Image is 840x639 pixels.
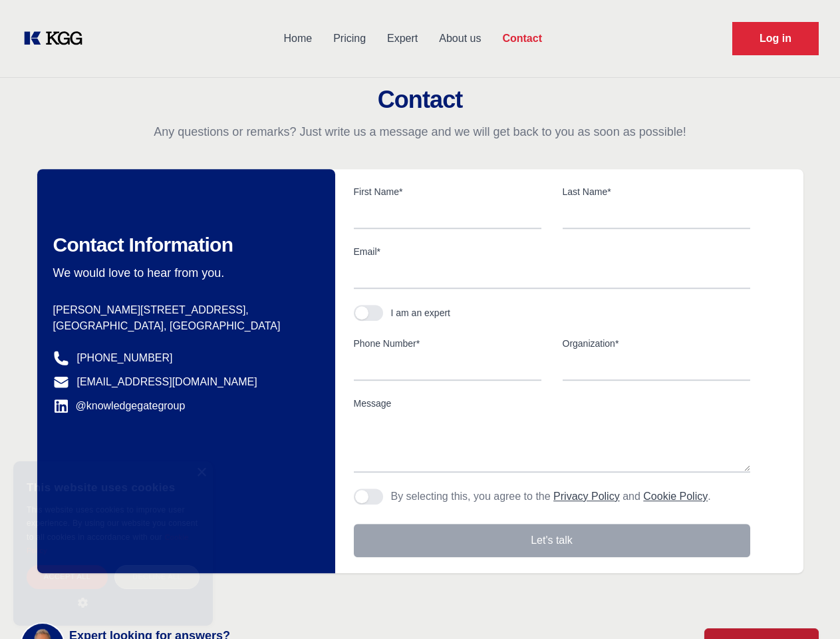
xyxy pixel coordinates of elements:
[491,21,553,56] a: Contact
[27,505,198,542] span: This website uses cookies to improve user experience. By using our website you consent to all coo...
[27,471,200,503] div: This website uses cookies
[196,468,206,478] div: Close
[323,21,376,56] a: Pricing
[732,22,819,55] a: Request Demo
[773,575,840,639] iframe: Chat Widget
[553,491,620,502] a: Privacy Policy
[563,185,750,198] label: Last Name*
[53,398,186,414] a: @knowledgegategroup
[77,374,257,390] a: [EMAIL_ADDRESS][DOMAIN_NAME]
[354,397,750,410] label: Message
[53,233,314,257] h2: Contact Information
[53,318,314,334] p: [GEOGRAPHIC_DATA], [GEOGRAPHIC_DATA]
[21,28,93,49] a: KOL Knowledge Platform: Talk to Key External Experts (KEE)
[273,21,323,56] a: Home
[53,302,314,318] p: [PERSON_NAME][STREET_ADDRESS],
[391,489,711,505] p: By selecting this, you agree to the and .
[16,87,824,113] h2: Contact
[354,524,750,557] button: Let's talk
[354,337,541,350] label: Phone Number*
[53,265,314,281] p: We would love to hear from you.
[114,565,200,588] div: Decline all
[376,21,428,56] a: Expert
[563,337,750,350] label: Organization*
[77,350,173,366] a: [PHONE_NUMBER]
[391,306,451,319] div: I am an expert
[354,185,541,198] label: First Name*
[27,565,108,588] div: Accept all
[27,533,189,554] a: Cookie Policy
[354,245,750,258] label: Email*
[428,21,491,56] a: About us
[643,491,708,502] a: Cookie Policy
[16,124,824,140] p: Any questions or remarks? Just write us a message and we will get back to you as soon as possible!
